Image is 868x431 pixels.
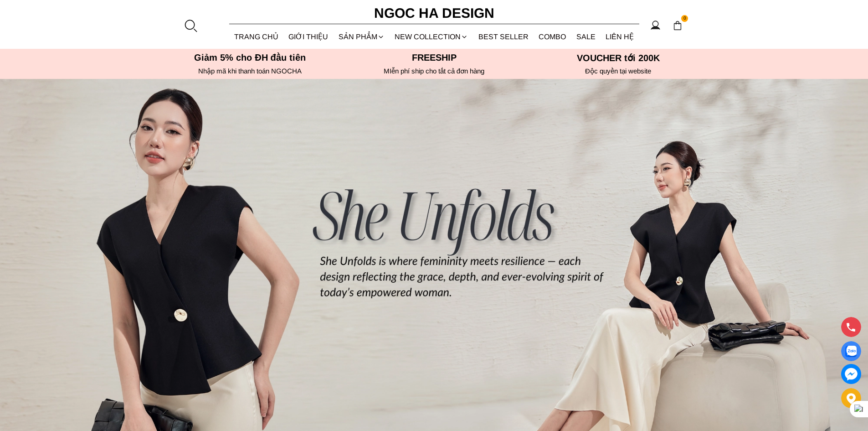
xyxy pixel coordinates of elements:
h6: MIễn phí ship cho tất cả đơn hàng [345,67,524,75]
a: TRANG CHỦ [229,25,284,49]
font: Giảm 5% cho ĐH đầu tiên [194,52,306,62]
div: SẢN PHẨM [334,25,390,49]
a: Display image [841,341,861,361]
h5: VOUCHER tới 200K [529,52,708,63]
img: img-CART-ICON-ksit0nf1 [673,21,683,31]
a: BEST SELLER [473,25,534,49]
a: GIỚI THIỆU [283,25,334,49]
a: Combo [534,25,571,49]
a: LIÊN HỆ [601,25,639,49]
img: Display image [845,346,857,357]
font: Freeship [412,52,457,62]
a: SALE [571,25,601,49]
a: messenger [841,364,861,384]
span: 0 [681,15,688,22]
a: NEW COLLECTION [390,25,473,49]
h6: Độc quyền tại website [529,67,708,75]
font: Nhập mã khi thanh toán NGOCHA [198,67,302,75]
a: Ngoc Ha Design [366,2,503,24]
